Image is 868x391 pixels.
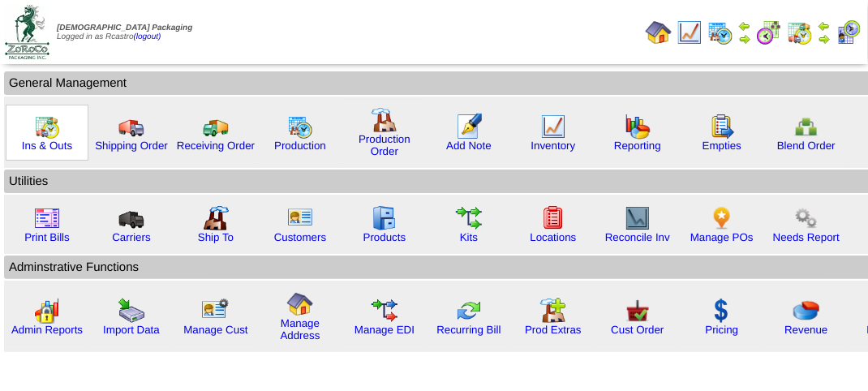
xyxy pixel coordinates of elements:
[203,205,229,231] img: factory2.gif
[531,140,576,152] a: Inventory
[706,324,739,336] a: Pricing
[355,324,415,336] a: Manage EDI
[446,140,492,152] a: Add Note
[11,324,83,336] a: Admin Reports
[625,298,651,324] img: cust_order.png
[5,5,49,59] img: zoroco-logo-small.webp
[709,114,735,140] img: workorder.gif
[24,231,70,243] a: Print Bills
[281,317,320,342] a: Manage Address
[363,231,406,243] a: Products
[34,205,60,231] img: invoice2.gif
[456,205,482,231] img: workflow.gif
[177,140,255,152] a: Receiving Order
[201,298,231,324] img: managecust.png
[118,205,144,231] img: truck3.gif
[605,231,670,243] a: Reconcile Inv
[836,19,862,45] img: calendarcustomer.gif
[614,140,661,152] a: Reporting
[709,205,735,231] img: po.png
[34,298,60,324] img: graph2.png
[690,231,754,243] a: Manage POs
[134,32,161,41] a: (logout)
[611,324,664,336] a: Cust Order
[709,298,735,324] img: dollar.gif
[287,205,313,231] img: customers.gif
[103,324,160,336] a: Import Data
[118,298,144,324] img: import.gif
[436,324,501,336] a: Recurring Bill
[625,205,651,231] img: line_graph2.gif
[112,231,150,243] a: Carriers
[456,298,482,324] img: reconcile.gif
[530,231,576,243] a: Locations
[707,19,733,45] img: calendarprod.gif
[738,32,751,45] img: arrowright.gif
[525,324,582,336] a: Prod Extras
[456,114,482,140] img: orders.gif
[57,24,192,32] span: [DEMOGRAPHIC_DATA] Packaging
[22,140,72,152] a: Ins & Outs
[540,205,566,231] img: locations.gif
[793,114,819,140] img: network.png
[460,231,478,243] a: Kits
[34,114,60,140] img: calendarinout.gif
[372,298,397,324] img: edi.gif
[274,140,326,152] a: Production
[274,231,326,243] a: Customers
[756,19,782,45] img: calendarblend.gif
[359,133,410,157] a: Production Order
[118,114,144,140] img: truck.gif
[372,107,397,133] img: factory.gif
[625,114,651,140] img: graph.gif
[183,324,247,336] a: Manage Cust
[818,32,831,45] img: arrowright.gif
[793,298,819,324] img: pie_chart.png
[95,140,168,152] a: Shipping Order
[677,19,703,45] img: line_graph.gif
[203,114,229,140] img: truck2.gif
[540,298,566,324] img: prodextras.gif
[784,324,827,336] a: Revenue
[703,140,741,152] a: Empties
[372,205,397,231] img: cabinet.gif
[793,205,819,231] img: workflow.png
[738,19,751,32] img: arrowleft.gif
[57,24,192,41] span: Logged in as Rcastro
[287,291,313,317] img: home.gif
[198,231,234,243] a: Ship To
[646,19,672,45] img: home.gif
[287,114,313,140] img: calendarprod.gif
[818,19,831,32] img: arrowleft.gif
[777,140,836,152] a: Blend Order
[540,114,566,140] img: line_graph.gif
[787,19,813,45] img: calendarinout.gif
[773,231,840,243] a: Needs Report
